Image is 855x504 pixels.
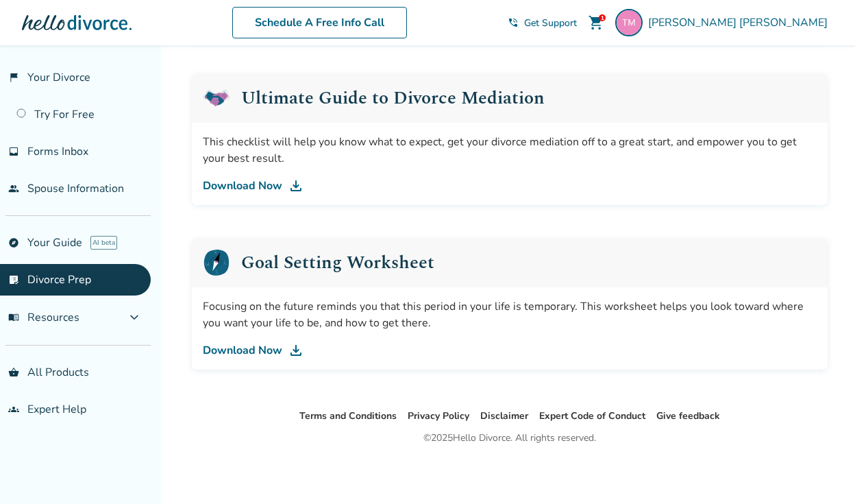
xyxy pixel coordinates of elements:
[203,134,817,167] div: This checklist will help you know what to expect, get your divorce mediation off to a great start...
[8,367,19,378] span: shopping_basket
[126,309,142,326] span: expand_more
[288,342,304,359] img: DL
[203,249,230,276] img: Goal Setting Worksheet
[8,72,19,83] span: flag_2
[423,430,596,446] div: © 2025 Hello Divorce. All rights reserved.
[8,183,19,194] span: people
[288,178,304,194] img: DL
[299,409,397,422] a: Terms and Conditions
[480,408,528,424] li: Disclaimer
[508,16,577,29] a: phone_in_talkGet Support
[232,7,407,38] a: Schedule A Free Info Call
[599,14,606,21] div: 1
[8,310,79,325] span: Resources
[786,438,855,504] iframe: Chat Widget
[203,178,817,194] a: Download Now
[90,236,117,250] span: AI beta
[203,298,817,331] div: Focusing on the future reminds you that this period in your life is temporary. This worksheet hel...
[588,14,604,31] span: shopping_cart
[8,146,19,157] span: inbox
[8,404,19,415] span: groups
[241,89,545,107] h2: Ultimate Guide to Divorce Mediation
[8,274,19,285] span: list_alt_check
[656,408,720,424] li: Give feedback
[203,84,230,112] img: Ultimate Guide to Divorce Mediation
[408,409,469,422] a: Privacy Policy
[27,144,88,159] span: Forms Inbox
[8,312,19,323] span: menu_book
[524,16,577,29] span: Get Support
[539,409,645,422] a: Expert Code of Conduct
[8,237,19,248] span: explore
[648,15,833,30] span: [PERSON_NAME] [PERSON_NAME]
[203,342,817,359] a: Download Now
[615,9,643,36] img: terrimarko11@aol.com
[508,17,519,28] span: phone_in_talk
[241,254,434,272] h2: Goal Setting Worksheet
